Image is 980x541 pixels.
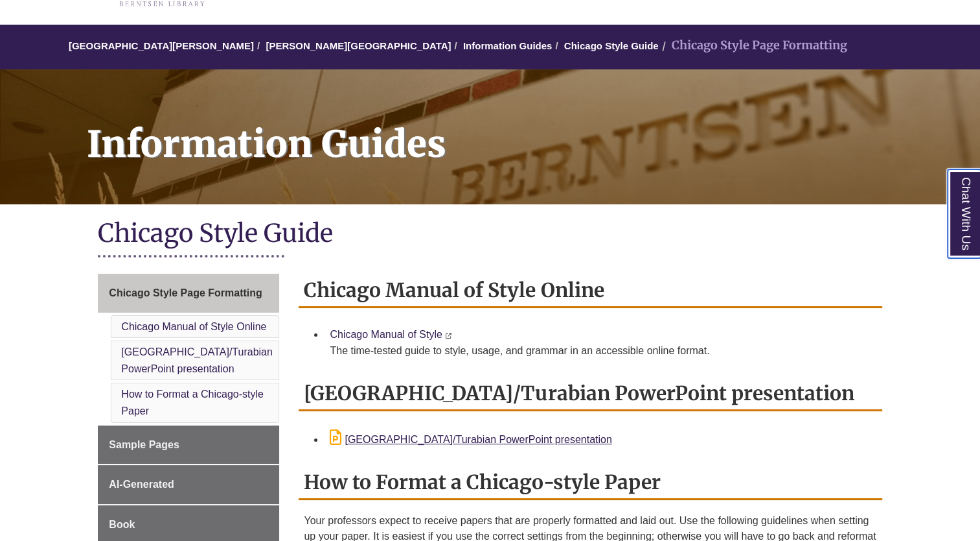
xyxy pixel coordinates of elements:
[109,439,179,450] span: Sample Pages
[330,329,442,340] a: Chicago Manual of Style
[98,274,279,313] a: Chicago Style Page Formatting
[121,321,266,332] a: Chicago Manual of Style Online
[564,40,659,51] a: Chicago Style Guide
[659,36,847,55] li: Chicago Style Page Formatting
[98,217,882,252] h1: Chicago Style Guide
[299,274,882,308] h2: Chicago Manual of Style Online
[109,519,135,530] span: Book
[69,40,254,51] a: [GEOGRAPHIC_DATA][PERSON_NAME]
[445,333,452,339] i: This link opens in a new window
[73,69,980,187] h1: Information Guides
[266,40,451,51] a: [PERSON_NAME][GEOGRAPHIC_DATA]
[299,466,882,500] h2: How to Format a Chicago-style Paper
[330,434,611,445] a: [GEOGRAPHIC_DATA]/Turabian PowerPoint presentation
[330,343,871,359] div: The time-tested guide to style, usage, and grammar in an accessible online format.
[121,389,264,416] a: How to Format a Chicago-style Paper
[463,40,553,51] a: Information Guides
[109,287,262,298] span: Chicago Style Page Formatting
[98,426,279,464] a: Sample Pages
[109,479,174,490] span: AI-Generated
[299,377,882,411] h2: [GEOGRAPHIC_DATA]/Turabian PowerPoint presentation
[98,465,279,504] a: AI-Generated
[121,346,273,374] a: [GEOGRAPHIC_DATA]/Turabian PowerPoint presentation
